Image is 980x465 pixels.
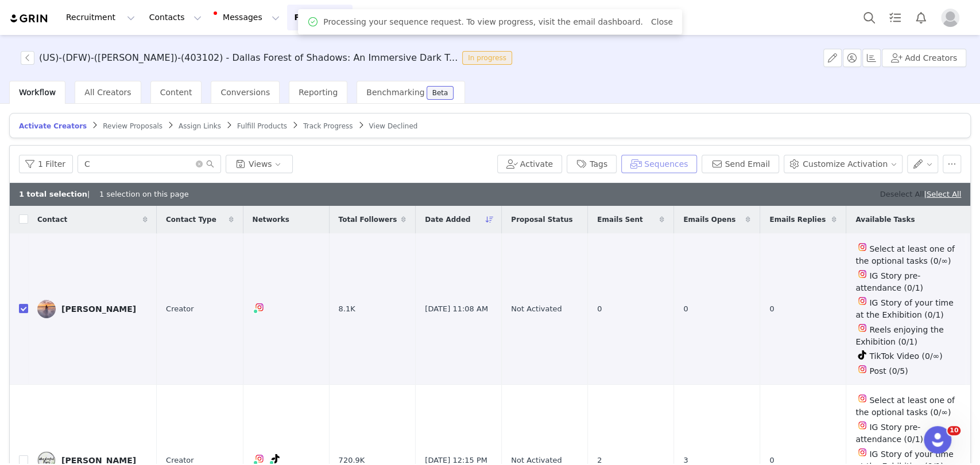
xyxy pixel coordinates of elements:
span: [object Object] [21,51,517,65]
span: IG Story pre-attendance (0/1) [855,271,923,292]
span: Reels enjoying the Exhibition (0/1) [855,325,943,346]
span: [DATE] 11:08 AM [425,303,488,315]
button: Tags [567,155,617,173]
span: Date Added [425,214,470,225]
span: View Declined [369,122,417,130]
button: Activate [497,155,562,173]
img: instagram.svg [858,448,867,457]
button: Notifications [908,5,933,30]
button: Contacts [142,5,208,30]
button: Views [226,155,293,173]
iframe: Intercom live chat [924,426,951,454]
img: 31b4b8c2-531a-4b20-9473-340306d3054a--s.jpg [37,300,56,318]
button: 1 Filter [19,155,73,173]
i: icon: close-circle [196,161,203,167]
span: 0 [683,303,688,315]
a: Brands [488,5,533,30]
span: Creator [166,303,194,315]
a: Deselect All [880,190,924,198]
span: Emails Replies [769,214,826,225]
a: Community [534,5,600,30]
b: 1 total selection [19,190,87,198]
span: Networks [253,214,289,225]
div: Beta [432,89,448,96]
span: Available Tasks [855,214,915,225]
span: Total Followers [339,214,397,225]
span: Emails Opens [683,214,735,225]
button: Program [287,5,353,30]
button: Add Creators [882,49,966,67]
span: 10 [947,426,960,435]
div: [PERSON_NAME] [61,456,136,465]
a: Close [651,17,673,26]
span: Proposal Status [511,214,572,225]
button: Content [353,5,416,30]
img: placeholder-profile.jpg [941,9,959,27]
div: [PERSON_NAME] [61,304,136,314]
button: Profile [934,9,971,27]
span: Assign Links [179,122,221,130]
span: Conversions [220,88,270,97]
div: | 1 selection on this page [19,189,189,200]
h3: (US)-(DFW)-([PERSON_NAME])-(403102) - Dallas Forest of Shadows: An Immersive Dark T... [39,51,458,65]
img: instagram.svg [858,296,867,306]
img: instagram.svg [858,365,867,374]
span: Fulfill Products [237,122,287,130]
span: Track Progress [303,122,353,130]
img: grin logo [9,13,49,24]
a: Select All [927,190,961,198]
span: Reporting [299,88,338,97]
button: Messages [209,5,286,30]
img: instagram.svg [858,269,867,279]
button: Send Email [702,155,779,173]
button: Recruitment [59,5,142,30]
span: TikTok Video (0/∞) [869,351,942,361]
span: Activate Creators [19,122,87,130]
i: icon: search [206,160,214,168]
span: Review Proposals [103,122,162,130]
span: All Creators [84,88,131,97]
span: Workflow [19,88,56,97]
input: Search... [78,155,221,173]
span: Processing your sequence request. To view progress, visit the email dashboard. [323,16,643,28]
span: 0 [769,303,774,315]
a: [PERSON_NAME] [37,300,148,318]
span: 0 [597,303,602,315]
span: Select at least one of the optional tasks (0/∞) [855,244,954,265]
img: instagram.svg [858,323,867,333]
button: Customize Activation [784,155,902,173]
span: In progress [462,51,512,65]
img: instagram.svg [255,303,264,312]
span: IG Story of your time at the Exhibition (0/1) [855,298,953,319]
img: instagram.svg [858,421,867,430]
img: instagram.svg [858,243,867,252]
span: | [924,190,961,198]
span: Post (0/5) [869,366,908,376]
button: Search [857,5,882,30]
span: IG Story pre-attendance (0/1) [855,423,923,444]
span: Contact Type [166,214,216,225]
a: Tasks [882,5,908,30]
span: Emails Sent [597,214,642,225]
span: Not Activated [511,303,561,315]
button: Reporting [416,5,487,30]
span: 8.1K [339,303,355,315]
button: Sequences [621,155,697,173]
span: Contact [37,214,67,225]
span: Content [160,88,192,97]
img: instagram.svg [255,454,264,463]
span: Select at least one of the optional tasks (0/∞) [855,396,954,417]
img: instagram.svg [858,394,867,403]
span: Benchmarking [366,88,424,97]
